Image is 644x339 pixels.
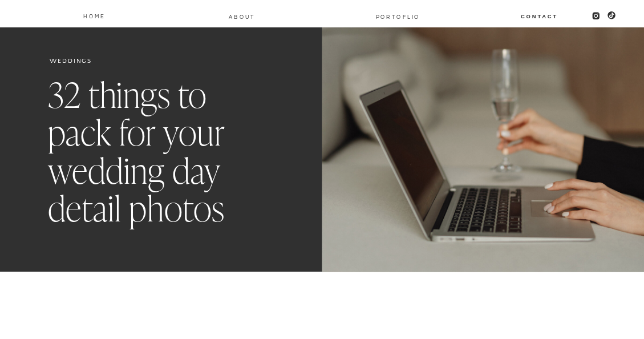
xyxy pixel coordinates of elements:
h1: 32 things to pack for your wedding day detail photos [48,77,274,228]
a: PORTOFLIO [371,12,424,21]
a: Weddings [50,58,92,64]
a: Home [83,11,106,20]
a: About [228,12,256,21]
a: Contact [520,11,559,20]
